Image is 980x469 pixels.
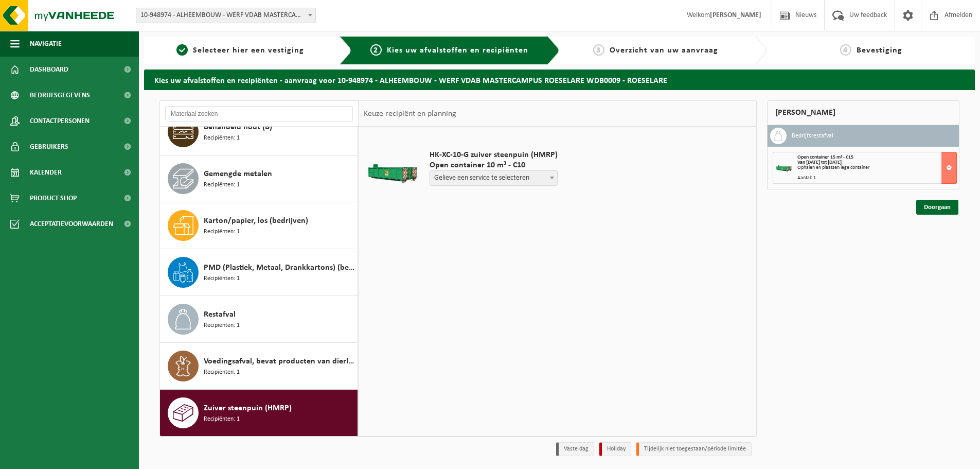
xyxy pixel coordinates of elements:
[176,44,188,56] span: 1
[556,442,594,456] li: Vaste dag
[204,321,240,331] span: Recipiënten: 1
[160,296,358,343] button: Restafval Recipiënten: 1
[193,46,304,55] span: Selecteer hier een vestiging
[857,46,902,55] span: Bevestiging
[30,108,90,134] span: Contactpersonen
[204,180,240,190] span: Recipiënten: 1
[204,414,240,424] span: Recipiënten: 1
[204,368,240,377] span: Recipiënten: 1
[797,160,842,165] strong: Van [DATE] tot [DATE]
[767,100,959,125] div: [PERSON_NAME]
[30,31,62,57] span: Navigatie
[144,70,975,90] h2: Kies uw afvalstoffen en recipiënten - aanvraag voor 10-948974 - ALHEEMBOUW - WERF VDAB MASTERCAMP...
[30,160,62,185] span: Kalender
[797,176,956,181] div: Aantal: 1
[30,57,68,82] span: Dashboard
[30,134,68,160] span: Gebruikers
[160,390,358,436] button: Zuiver steenpuin (HMRP) Recipiënten: 1
[204,133,240,143] span: Recipiënten: 1
[204,262,355,274] span: PMD (Plastiek, Metaal, Drankkartons) (bedrijven)
[797,165,956,170] div: Ophalen en plaatsen lege container
[204,168,272,180] span: Gemengde metalen
[430,150,558,160] span: HK-XC-10-G zuiver steenpuin (HMRP)
[610,46,718,55] span: Overzicht van uw aanvraag
[204,121,272,133] span: Behandeld hout (B)
[160,202,358,249] button: Karton/papier, los (bedrijven) Recipiënten: 1
[710,11,761,19] strong: [PERSON_NAME]
[593,44,604,56] span: 3
[370,44,382,56] span: 2
[204,355,355,368] span: Voedingsafval, bevat producten van dierlijke oorsprong, onverpakt, categorie 3
[797,154,853,160] span: Open container 15 m³ - C15
[430,170,558,186] span: Gelieve een service te selecteren
[916,200,958,215] a: Doorgaan
[160,155,358,202] button: Gemengde metalen Recipiënten: 1
[136,8,316,23] span: 10-948974 - ALHEEMBOUW - WERF VDAB MASTERCAMPUS ROESELARE WDB0009 - ROESELARE
[636,442,752,456] li: Tijdelijk niet toegestaan/période limitée
[30,185,77,211] span: Product Shop
[792,128,833,144] h3: Bedrijfsrestafval
[30,211,113,237] span: Acceptatievoorwaarden
[160,249,358,296] button: PMD (Plastiek, Metaal, Drankkartons) (bedrijven) Recipiënten: 1
[840,44,851,56] span: 4
[387,46,528,55] span: Kies uw afvalstoffen en recipiënten
[430,160,558,170] span: Open container 10 m³ - C10
[136,8,315,23] span: 10-948974 - ALHEEMBOUW - WERF VDAB MASTERCAMPUS ROESELARE WDB0009 - ROESELARE
[204,402,292,414] span: Zuiver steenpuin (HMRP)
[359,101,461,127] div: Keuze recipiënt en planning
[204,227,240,237] span: Recipiënten: 1
[204,215,308,227] span: Karton/papier, los (bedrijven)
[204,308,236,321] span: Restafval
[204,274,240,284] span: Recipiënten: 1
[165,106,353,121] input: Materiaal zoeken
[599,442,631,456] li: Holiday
[160,343,358,390] button: Voedingsafval, bevat producten van dierlijke oorsprong, onverpakt, categorie 3 Recipiënten: 1
[30,82,90,108] span: Bedrijfsgegevens
[160,109,358,155] button: Behandeld hout (B) Recipiënten: 1
[149,44,331,57] a: 1Selecteer hier een vestiging
[430,171,557,185] span: Gelieve een service te selecteren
